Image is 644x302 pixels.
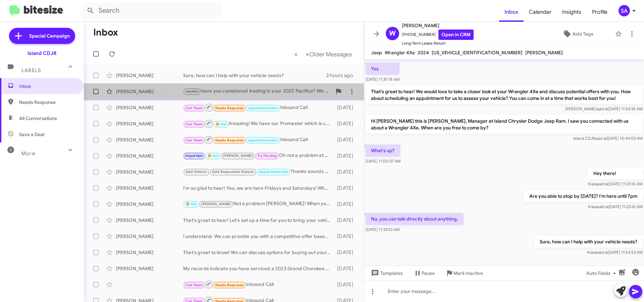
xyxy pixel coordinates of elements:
button: Pause [408,267,440,279]
div: [PERSON_NAME] [116,217,183,224]
div: [DATE] [334,201,359,207]
span: Needs Response [215,138,244,142]
div: Have you considered trading in your 2022 Pacifica? We did just get in the all new 2026 models! [183,87,332,95]
div: Oh not a problem at all [PERSON_NAME] I completely understand! I am here to help when you are ready! [183,152,334,160]
span: [PERSON_NAME] [DATE] 11:54:34 AM [565,106,643,111]
span: Kiara [DATE] 11:54:53 AM [587,250,643,255]
span: Call Them [185,106,203,110]
a: Open in CRM [438,29,474,40]
div: Thanks sounds good! See you then [183,168,334,176]
span: 🔥 Hot [215,122,227,126]
span: » [306,50,309,58]
span: Long-Term Lease Return [402,40,474,47]
div: [DATE] [334,185,359,191]
p: Hi [PERSON_NAME] this is [PERSON_NAME], Manager at Island Chrysler Dodge Jeep Ram. I saw you conn... [366,115,643,134]
span: Templates [370,267,403,279]
p: Sure, how can I help with your vehicle needs? [534,236,643,248]
div: 3 hours ago [326,72,359,79]
span: Island CDJR [DATE] 10:44:03 AM [573,136,643,141]
span: Sold Historic [185,170,208,174]
span: said at [596,106,608,111]
span: 2024 [418,50,429,56]
span: Kiara [DATE] 11:23:10 AM [588,181,643,186]
span: said at [597,181,609,186]
div: [PERSON_NAME] [116,120,183,127]
p: Hey there! [588,167,643,179]
span: W [389,28,396,39]
div: [PERSON_NAME] [116,136,183,143]
div: Amazing! We have our Promaster which is comparable to the Ford Transit! When are you able to stop... [183,119,334,128]
span: Pause [422,267,435,279]
nav: Page navigation example [290,47,356,61]
span: said at [596,250,608,255]
div: [PERSON_NAME] [116,88,183,95]
div: [DATE] [334,104,359,111]
div: My records indicate you have serviced a 2023 Grand Cherokee with us! Are you still driving it? [183,265,334,272]
button: Next [302,47,356,61]
span: [DATE] 11:39:18 AM [366,77,399,82]
span: Jaydah [185,89,198,94]
span: Appointment Set [248,138,278,142]
span: « [294,50,298,58]
button: Auto Fields [581,267,624,279]
span: Call Them [185,138,203,142]
input: Search [81,3,222,19]
div: [DATE] [334,265,359,272]
span: [DATE] 11:00:37 AM [366,159,400,164]
span: Sold Responded Historic [212,170,255,174]
a: Special Campaign [9,28,75,44]
div: [DATE] [334,249,359,256]
div: Island CDJR [28,50,57,57]
span: Kiara [DATE] 11:23:42 AM [588,204,643,209]
div: Inbound Call [183,103,334,112]
span: said at [595,136,607,141]
div: Not a problem [PERSON_NAME]! When you are in the market to sell or purchase a new vehicle, I am h... [183,200,334,208]
span: Add Tags [573,28,593,40]
div: That's great to know! We can discuss options for buying out your lease. Would you like to schedul... [183,249,334,256]
a: Profile [587,2,613,22]
a: Inbox [499,2,524,22]
div: [PERSON_NAME] [116,169,183,175]
div: [PERSON_NAME] [116,72,183,79]
div: Sure, how can I help with your vehicle needs? [183,72,326,79]
span: Labels [21,67,41,73]
span: Call Them [185,122,203,126]
span: [PHONE_NUMBER] [402,29,474,40]
div: [PERSON_NAME] [116,265,183,272]
h1: Inbox [93,27,118,38]
span: [DATE] 11:33:53 AM [366,227,399,232]
div: I'm so glad to hear! Yes, we are here Fridays and Saturdays! When would be best for you? [183,185,334,191]
button: Add Tags [543,28,612,40]
span: Inbox [19,83,76,89]
span: [PERSON_NAME] [402,21,474,29]
span: Save a Deal [19,131,44,138]
button: Templates [364,267,408,279]
span: Needs Response [19,99,76,106]
span: [PERSON_NAME] [525,50,563,56]
span: Needs Response [215,106,244,110]
p: No, you can talk directly about anything. [366,213,464,225]
div: [DATE] [334,153,359,159]
span: Try Pausing [257,154,277,158]
button: Mark Inactive [440,267,488,279]
div: I understand. We can provide you with a competitive offer based on your vehicle's condition and m... [183,233,334,240]
div: [PERSON_NAME] [116,233,183,240]
div: [DATE] [334,281,359,288]
div: [DATE] [334,120,359,127]
p: That's great to hear! We would love to take a closer look at your Wrangler 4Xe and discuss potent... [366,85,643,104]
div: SA [619,5,630,16]
span: Insights [557,2,587,22]
span: Wrangler 4Xe [385,50,415,56]
div: [PERSON_NAME] [116,104,183,111]
span: Jeep [371,50,382,56]
div: [PERSON_NAME] [116,185,183,191]
div: [PERSON_NAME] [116,153,183,159]
button: SA [613,5,637,16]
span: Older Messages [309,51,352,58]
span: Calendar [524,2,557,22]
p: Yes [366,63,399,75]
span: [US_VEHICLE_IDENTIFICATION_NUMBER] [432,50,523,56]
span: 🔥 Hot [185,202,197,206]
span: [PERSON_NAME] [223,154,253,158]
